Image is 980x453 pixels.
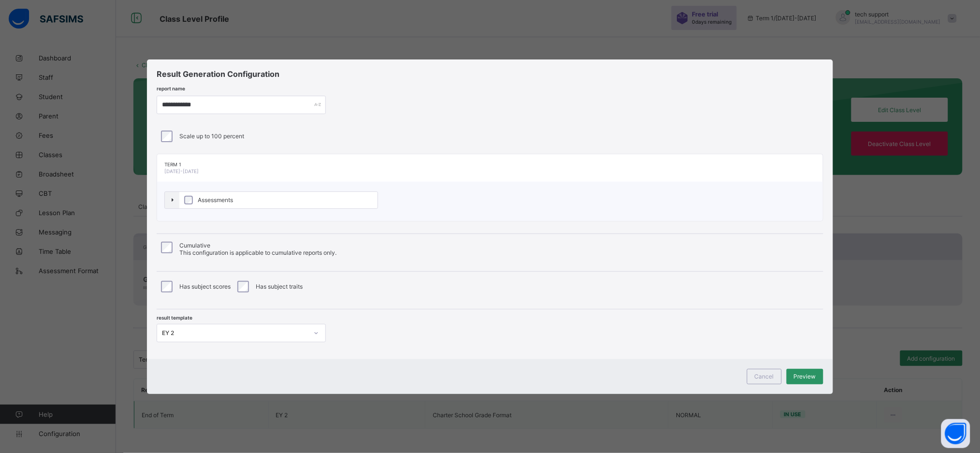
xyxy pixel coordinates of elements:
[941,419,970,448] button: Open asap
[195,196,235,204] span: Assessments
[164,168,199,174] span: [DATE]-[DATE]
[157,86,185,91] span: report name
[157,69,279,79] span: Result Generation Configuration
[165,192,179,208] button: Toggle
[755,373,774,380] span: Cancel
[162,329,308,336] div: EY 2
[179,242,210,249] span: Cumulative
[184,196,193,205] input: Assessments
[179,249,336,256] span: This configuration is applicable to cumulative reports only.
[179,132,244,140] label: Scale up to 100 percent
[794,373,816,380] span: Preview
[157,315,192,321] span: result template
[256,283,303,290] span: Has subject traits
[179,283,231,290] span: Has subject scores
[157,154,823,221] div: [object Object]
[164,161,199,167] span: Term 1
